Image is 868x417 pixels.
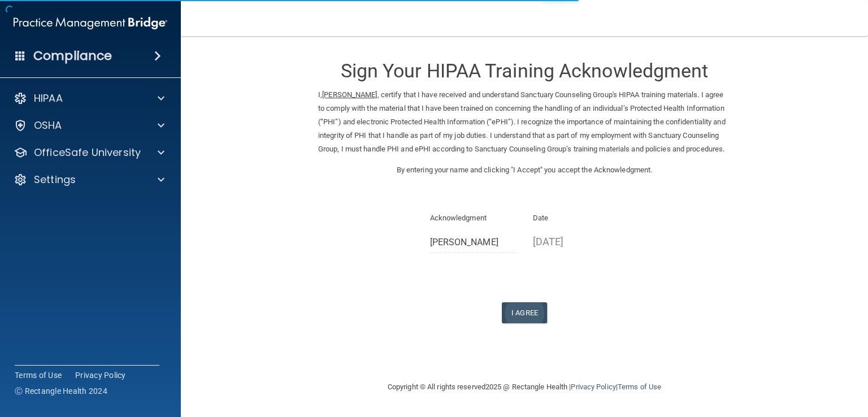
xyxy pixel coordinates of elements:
[533,211,619,225] p: Date
[318,88,731,156] p: I, , certify that I have received and understand Sanctuary Counseling Group's HIPAA training mate...
[34,92,63,105] p: HIPAA
[14,173,164,186] a: Settings
[15,370,62,381] a: Terms of Use
[430,211,517,225] p: Acknowledgment
[571,383,615,391] a: Privacy Policy
[34,119,62,132] p: OSHA
[318,163,731,177] p: By entering your name and clicking "I Accept" you accept the Acknowledgment.
[618,383,661,391] a: Terms of Use
[14,92,164,105] a: HIPAA
[430,232,517,253] input: Full Name
[14,12,167,34] img: PMB logo
[34,146,141,159] p: OfficeSafe University
[502,302,547,323] button: I Agree
[318,369,731,405] div: Copyright © All rights reserved 2025 @ Rectangle Health | |
[318,60,731,81] h3: Sign Your HIPAA Training Acknowledgment
[75,370,126,381] a: Privacy Policy
[14,119,164,132] a: OSHA
[322,90,377,99] ins: [PERSON_NAME]
[34,173,76,186] p: Settings
[33,48,112,64] h4: Compliance
[15,385,107,397] span: Ⓒ Rectangle Health 2024
[533,232,619,251] p: [DATE]
[14,146,164,159] a: OfficeSafe University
